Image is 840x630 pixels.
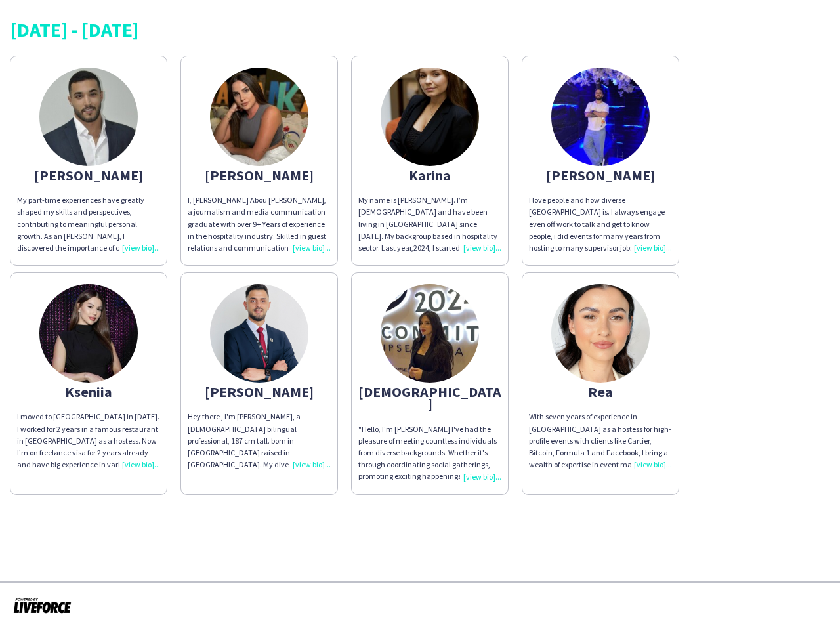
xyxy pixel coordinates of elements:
div: Kseniia [17,386,160,398]
img: thumb-8378dd9b-9fe5-4f27-a785-a8afdcbe3a4b.jpg [551,284,650,383]
div: Hey there , I'm [PERSON_NAME], a [DEMOGRAPHIC_DATA] bilingual professional, 187 cm tall. born in ... [188,411,331,471]
div: Karina [358,169,501,181]
div: My part-time experiences have greatly shaped my skills and perspectives, contributing to meaningf... [17,194,160,254]
div: [PERSON_NAME] [188,386,331,398]
div: I, [PERSON_NAME] Abou [PERSON_NAME], a journalism and media communication graduate with over 9+ Y... [188,194,331,254]
div: [PERSON_NAME] [17,169,160,181]
img: thumb-671f536a5562f.jpeg [39,284,138,383]
img: Powered by Liveforce [13,596,72,614]
img: thumb-67570c1f332d6.jpeg [381,284,479,383]
img: thumb-6656fbc3a5347.jpeg [39,68,138,166]
div: With seven years of experience in [GEOGRAPHIC_DATA] as a hostess for high-profile events with cli... [529,411,672,471]
img: thumb-68874c8a66eb5.jpeg [551,68,650,166]
div: I love people and how diverse [GEOGRAPHIC_DATA] is. I always engage even off work to talk and get... [529,194,672,254]
div: I moved to [GEOGRAPHIC_DATA] in [DATE]. I worked for 2 years in a famous restaurant in [GEOGRAPHI... [17,411,160,471]
div: [PERSON_NAME] [188,169,331,181]
div: [DEMOGRAPHIC_DATA] [358,386,501,409]
img: thumb-c122b529-1d7f-4880-892c-2dba5da5d9fc.jpg [210,284,308,383]
div: Rea [529,386,672,398]
div: "Hello, I'm [PERSON_NAME] I've had the pleasure of meeting countless individuals from diverse bac... [358,423,501,483]
div: My name is [PERSON_NAME]. I’m [DEMOGRAPHIC_DATA] and have been living in [GEOGRAPHIC_DATA] since ... [358,194,501,254]
div: [PERSON_NAME] [529,169,672,181]
img: thumb-6876d62b12ee4.jpeg [210,68,308,166]
div: [DATE] - [DATE] [10,20,830,39]
img: thumb-6740cfd00f22a.jpeg [381,68,479,166]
